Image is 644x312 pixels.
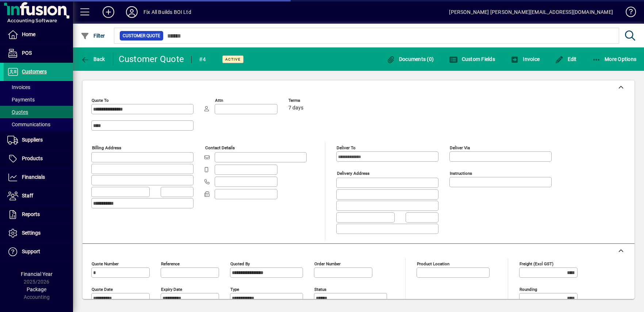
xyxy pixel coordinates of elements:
button: Add [97,5,120,19]
mat-label: Rounding [520,286,537,292]
button: Custom Fields [447,53,497,66]
a: Staff [4,187,73,205]
a: POS [4,44,73,62]
span: Active [225,57,241,62]
a: Products [4,150,73,168]
mat-label: Product location [417,261,449,266]
span: Customers [22,69,47,74]
a: Suppliers [4,131,73,149]
span: Financial Year [21,271,53,277]
span: Invoices [7,84,30,90]
button: Edit [553,53,579,66]
span: Payments [7,97,35,103]
a: Settings [4,224,73,242]
mat-label: Deliver via [450,145,470,150]
span: 7 days [288,105,303,111]
span: Edit [555,56,577,62]
span: Terms [288,98,332,103]
a: Support [4,243,73,261]
button: More Options [590,53,639,66]
mat-label: Quote number [92,261,119,266]
div: [PERSON_NAME] [PERSON_NAME][EMAIL_ADDRESS][DOMAIN_NAME] [449,6,613,18]
mat-label: Expiry date [161,286,182,292]
span: Staff [22,193,33,199]
div: Customer Quote [119,53,184,65]
mat-label: Status [314,286,326,292]
app-page-header-button: Back [73,53,113,66]
mat-label: Deliver To [337,145,356,150]
mat-label: Quote date [92,286,113,292]
mat-label: Attn [215,98,223,103]
span: POS [22,50,32,56]
span: Back [81,56,105,62]
span: Package [27,286,46,292]
mat-label: Quote To [92,98,109,103]
mat-label: Freight (excl GST) [520,261,553,266]
button: Invoice [509,53,541,66]
span: Suppliers [22,137,43,143]
span: Reports [22,211,40,217]
button: Documents (0) [384,53,436,66]
a: Payments [4,93,73,106]
mat-label: Instructions [450,171,472,176]
span: Documents (0) [386,56,434,62]
a: Reports [4,205,73,224]
a: Communications [4,118,73,131]
button: Profile [120,5,143,19]
mat-label: Type [230,286,239,292]
mat-label: Quoted by [230,261,250,266]
mat-label: Order number [314,261,341,266]
span: Support [22,249,40,254]
span: Quotes [7,109,28,115]
span: Products [22,155,43,161]
a: Knowledge Base [620,1,635,25]
span: More Options [592,56,637,62]
div: Fix All Builds BOI Ltd [143,6,191,18]
button: Back [79,53,107,66]
span: Filter [81,33,105,39]
a: Home [4,26,73,44]
button: Filter [79,29,107,42]
a: Invoices [4,81,73,93]
span: Financials [22,174,45,180]
span: Invoice [510,56,540,62]
a: Financials [4,168,73,186]
a: Quotes [4,106,73,118]
span: Custom Fields [449,56,495,62]
span: Home [22,31,35,37]
mat-label: Reference [161,261,180,266]
span: Customer Quote [123,32,160,39]
div: #4 [199,54,206,65]
span: Settings [22,230,41,236]
span: Communications [7,122,50,127]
